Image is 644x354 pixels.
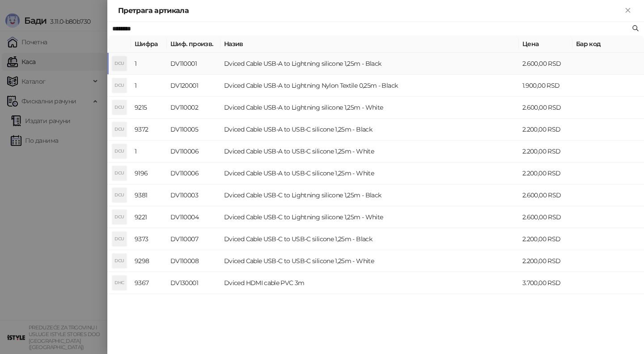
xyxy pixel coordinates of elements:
[112,144,127,158] div: DCU
[167,272,220,294] td: DV130001
[167,250,220,272] td: DV110008
[519,119,572,141] td: 2.200,00 RSD
[112,56,127,71] div: DCU
[519,141,572,162] td: 2.200,00 RSD
[167,35,220,53] th: Шиф. произв.
[220,35,519,53] th: Назив
[167,184,220,206] td: DV110003
[519,206,572,228] td: 2.600,00 RSD
[167,228,220,250] td: DV110007
[131,272,167,294] td: 9367
[519,162,572,184] td: 2.200,00 RSD
[167,97,220,119] td: DV110002
[519,228,572,250] td: 2.200,00 RSD
[167,53,220,75] td: DV110001
[131,97,167,119] td: 9215
[220,162,519,184] td: Dviced Cable USB-A to USB-C silicone 1,25m - White
[112,232,127,246] div: DCU
[131,228,167,250] td: 9373
[112,78,127,93] div: DCU
[519,97,572,119] td: 2.600,00 RSD
[220,97,519,119] td: Dviced Cable USB-A to Lightning silicone 1,25m - White
[519,75,572,97] td: 1.900,00 RSD
[131,141,167,162] td: 1
[519,184,572,206] td: 2.600,00 RSD
[220,272,519,294] td: Dviced HDMI cable PVC 3m
[112,122,127,136] div: DCU
[519,35,572,53] th: Цена
[167,75,220,97] td: DV120001
[118,5,623,16] div: Претрага артикала
[167,141,220,162] td: DV110006
[519,53,572,75] td: 2.600,00 RSD
[131,184,167,206] td: 9381
[112,254,127,268] div: DCU
[131,75,167,97] td: 1
[167,206,220,228] td: DV110004
[131,119,167,141] td: 9372
[112,210,127,224] div: DCU
[220,75,519,97] td: Dviced Cable USB-A to Lightning Nylon Textile 0,25m - Black
[112,100,127,115] div: DCU
[131,35,167,53] th: Шифра
[220,119,519,141] td: Dviced Cable USB-A to USB-C silicone 1,25m - Black
[519,272,572,294] td: 3.700,00 RSD
[112,188,127,202] div: DCU
[220,184,519,206] td: Dviced Cable USB-C to Lightning silicone 1,25m - Black
[220,250,519,272] td: Dviced Cable USB-C to USB-C silicone 1,25m - White
[112,166,127,180] div: DCU
[572,35,644,53] th: Бар код
[623,5,633,16] button: Close
[131,250,167,272] td: 9298
[220,53,519,75] td: Dviced Cable USB-A to Lightning silicone 1,25m - Black
[220,206,519,228] td: Dviced Cable USB-C to Lightning silicone 1,25m - White
[131,162,167,184] td: 9196
[220,228,519,250] td: Dviced Cable USB-C to USB-C silicone 1,25m - Black
[131,206,167,228] td: 9221
[112,276,127,290] div: DHC
[167,119,220,141] td: DV110005
[519,250,572,272] td: 2.200,00 RSD
[220,141,519,162] td: Dviced Cable USB-A to USB-C silicone 1,25m - White
[131,53,167,75] td: 1
[167,162,220,184] td: DV110006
